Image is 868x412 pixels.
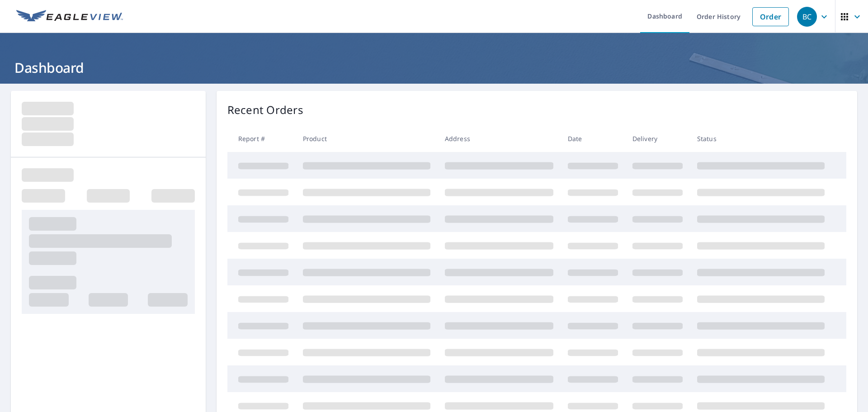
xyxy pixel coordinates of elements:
[797,7,817,27] div: BC
[227,125,296,152] th: Report #
[16,10,123,24] img: EV Logo
[227,102,303,118] p: Recent Orders
[625,125,690,152] th: Delivery
[690,125,832,152] th: Status
[438,125,561,152] th: Address
[561,125,625,152] th: Date
[752,7,789,26] a: Order
[296,125,438,152] th: Product
[11,58,857,77] h1: Dashboard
